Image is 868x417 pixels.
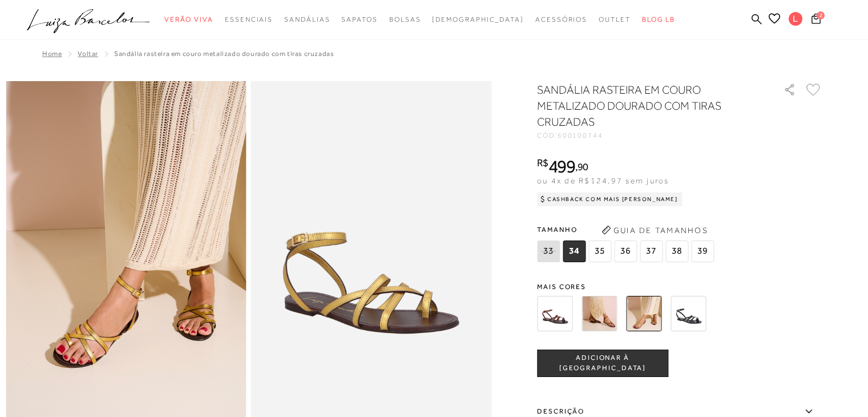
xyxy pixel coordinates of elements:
[537,221,717,238] span: Tamanho
[817,11,825,19] span: 2
[432,15,524,23] span: [DEMOGRAPHIC_DATA]
[640,240,663,262] span: 37
[537,193,683,206] div: Cashback com Mais [PERSON_NAME]
[642,15,675,23] span: BLOG LB
[626,296,661,331] img: SANDÁLIA RASTEIRA EM COURO METALIZADO DOURADO COM TIRAS CRUZADAS
[599,15,631,23] span: Outlet
[341,9,377,30] a: noSubCategoriesText
[225,9,273,30] a: noSubCategoriesText
[432,9,524,30] a: noSubCategoriesText
[164,15,213,23] span: Verão Viva
[284,15,330,23] span: Sandálias
[78,50,98,58] a: Voltar
[578,161,588,173] span: 90
[389,15,421,23] span: Bolsas
[537,296,572,331] img: SANDÁLIA RASTEIRA EM COURO CAFÉ COM TIRAS CRUZADAS
[671,296,706,331] img: SANDÁLIA RASTEIRA EM COURO PRETO COM TIRAS CRUZADAS
[642,9,675,30] a: BLOG LB
[164,9,213,30] a: noSubCategoriesText
[341,15,377,23] span: Sapatos
[537,158,548,168] i: R$
[389,9,421,30] a: noSubCategoriesText
[808,13,824,28] button: 2
[614,240,637,262] span: 36
[537,350,668,377] button: ADICIONAR À [GEOGRAPHIC_DATA]
[537,82,751,130] h1: SANDÁLIA RASTEIRA EM COURO METALIZADO DOURADO COM TIRAS CRUZADAS
[538,353,668,373] span: ADICIONAR À [GEOGRAPHIC_DATA]
[784,11,808,29] button: L
[558,131,603,139] span: 600100744
[691,240,714,262] span: 39
[114,50,334,58] span: SANDÁLIA RASTEIRA EM COURO METALIZADO DOURADO COM TIRAS CRUZADAS
[537,132,765,139] div: CÓD:
[789,12,802,26] span: L
[225,15,273,23] span: Essenciais
[537,240,560,262] span: 33
[575,162,588,172] i: ,
[588,240,611,262] span: 35
[582,296,617,331] img: SANDÁLIA RASTEIRA EM COURO CARAMELO COM TIRAS CRUZADAS
[42,50,62,58] a: Home
[563,240,586,262] span: 34
[537,283,822,290] span: Mais cores
[284,9,330,30] a: noSubCategoriesText
[535,9,587,30] a: noSubCategoriesText
[535,15,587,23] span: Acessórios
[665,240,688,262] span: 38
[548,156,575,177] span: 499
[597,221,712,239] button: Guia de Tamanhos
[599,9,631,30] a: noSubCategoriesText
[537,176,669,185] span: ou 4x de R$124,97 sem juros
